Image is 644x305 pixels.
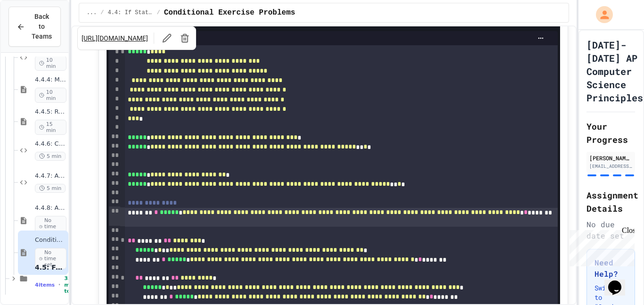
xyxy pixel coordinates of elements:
iframe: chat widget [604,267,635,296]
span: Conditional Exercise Problems [164,7,295,18]
span: / [100,9,104,16]
span: 35 min total [64,275,78,294]
div: My Account [586,4,615,25]
span: 10 min [35,88,66,103]
span: 4.4: If Statements [107,9,153,16]
span: / [157,9,160,16]
h3: Need Help? [594,257,627,280]
span: 5 min [35,152,66,161]
h1: [DATE]-[DATE] AP Computer Science Principles [586,38,643,104]
span: Back to Teams [31,12,53,41]
div: [EMAIL_ADDRESS][DOMAIN_NAME] [589,163,632,170]
span: Conditional Exercise Problems [35,236,66,244]
a: [URL][DOMAIN_NAME] [82,33,148,43]
span: 5 min [35,184,66,193]
span: • [58,281,60,289]
div: Chat with us now!Close [4,4,65,60]
span: 15 min [35,120,66,135]
span: ... [87,9,97,16]
div: [PERSON_NAME] [589,154,632,162]
span: No time set [35,216,66,238]
span: 4.4.7: Admission Fee [35,172,66,180]
span: 4 items [35,282,55,288]
span: No time set [35,248,66,270]
span: 4.4.4: More than Two Choices [35,76,66,84]
span: 4.5: For Loops [35,263,66,272]
span: 10 min [35,56,66,71]
iframe: chat widget [566,226,635,266]
h2: Assignment Details [586,189,635,215]
span: 4.4.5: Review - More than Two Choices [35,108,66,116]
button: Back to Teams [8,7,61,47]
div: No due date set [586,219,635,241]
span: 4.4.6: Choosing Lunch [35,140,66,148]
span: 4.4.8: AP Practice - If Statements [35,204,66,212]
h2: Your Progress [586,120,635,146]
